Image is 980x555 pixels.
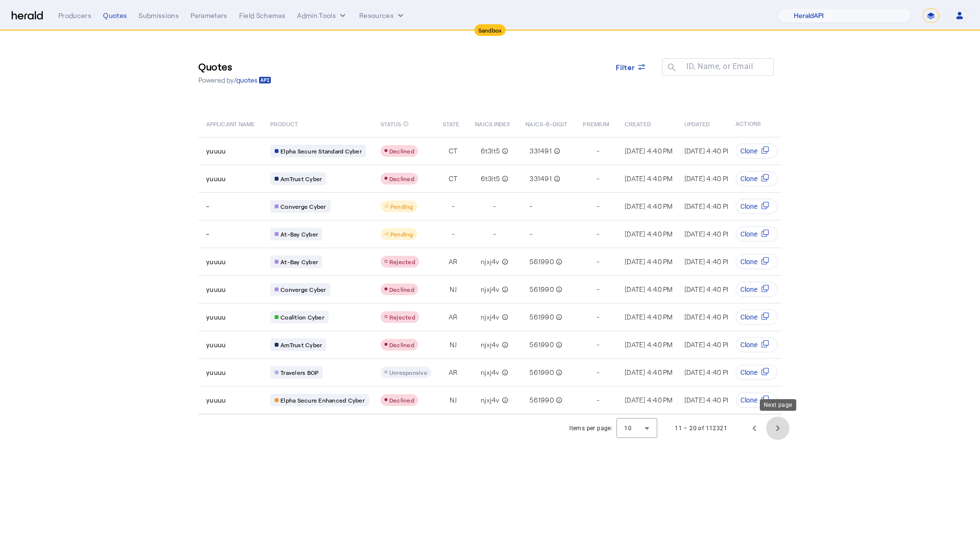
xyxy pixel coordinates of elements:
span: PREMIUM [583,118,609,128]
mat-icon: info_outline [500,257,508,267]
span: njxj4v [481,340,500,350]
mat-icon: info_outline [554,368,562,377]
span: Unresponsive [389,369,427,376]
span: Clone [740,146,757,156]
span: [DATE] 4:40 PM [684,174,733,183]
span: Declined [389,286,414,293]
div: Next page [760,399,796,411]
div: Field Schemas [239,11,286,20]
span: - [596,202,599,211]
span: 561990 [529,312,554,322]
span: [DATE] 4:40 PM [684,202,733,210]
mat-icon: info_outline [500,340,508,350]
span: [DATE] 4:40 PM [625,202,673,210]
span: NJ [450,395,457,405]
span: - [596,257,599,267]
div: Sandbox [474,24,506,36]
span: - [596,395,599,405]
span: UPDATED [684,118,710,128]
mat-icon: info_outline [500,146,508,156]
mat-icon: info_outline [554,340,562,350]
span: Clone [740,174,757,184]
div: Producers [58,11,91,20]
button: Next page [766,417,789,440]
span: [DATE] 4:40 PM [684,257,733,266]
span: 331491 [529,146,552,156]
button: Clone [735,143,778,159]
span: [DATE] 4:40 PM [684,313,733,321]
mat-icon: info_outline [554,395,562,405]
span: - [596,312,599,322]
div: 11 – 20 of 112321 [675,423,727,433]
span: NJ [450,340,457,350]
span: - [206,202,210,211]
span: Pending [390,203,413,210]
span: [DATE] 4:40 PM [625,285,673,293]
span: [DATE] 4:40 PM [684,368,733,376]
span: - [452,229,455,239]
div: Submissions [139,11,179,20]
span: CT [449,174,458,184]
span: At-Bay Cyber [280,258,318,266]
span: yuuuu [206,285,226,294]
p: Powered by [198,75,271,85]
span: njxj4v [481,395,500,405]
mat-icon: info_outline [500,312,508,322]
span: Clone [740,229,757,239]
span: Clone [740,202,757,211]
mat-icon: info_outline [554,257,562,267]
span: - [596,146,599,156]
span: Pending [390,231,413,237]
mat-icon: info_outline [500,368,508,377]
span: yuuuu [206,146,226,156]
span: 561990 [529,257,554,267]
span: - [206,229,210,239]
mat-icon: info_outline [552,146,560,156]
span: Clone [740,340,757,350]
span: Converge Cyber [280,286,326,293]
span: - [596,340,599,350]
span: APPLICANT NAME [206,118,255,128]
span: 561990 [529,395,554,405]
span: 561990 [529,285,554,294]
button: Clone [735,199,778,214]
mat-icon: search [662,62,679,74]
span: njxj4v [481,312,500,322]
img: Herald Logo [12,11,43,20]
div: Items per page: [569,423,612,433]
span: - [529,229,532,239]
span: [DATE] 4:40 PM [625,368,673,376]
span: Filter [616,62,635,72]
span: Coalition Cyber [280,313,324,321]
button: Clone [735,365,778,380]
span: Rejected [389,314,415,320]
span: Rejected [389,258,415,265]
span: 561990 [529,340,554,350]
span: [DATE] 4:40 PM [625,340,673,349]
span: [DATE] 4:40 PM [625,174,673,183]
span: 6t3lt5 [481,146,500,156]
span: NJ [450,285,457,294]
span: - [596,285,599,294]
span: njxj4v [481,257,500,267]
table: Table view of all quotes submitted by your platform [198,110,872,415]
span: [DATE] 4:40 PM [625,147,673,155]
button: Clone [735,392,778,408]
button: Clone [735,337,778,353]
span: Elpha Secure Enhanced Cyber [280,396,365,404]
div: Quotes [103,11,127,20]
span: At-Bay Cyber [280,230,318,238]
span: 561990 [529,368,554,377]
span: PRODUCT [270,118,298,128]
button: Clone [735,254,778,269]
span: STATE [443,118,459,128]
span: Clone [740,285,757,294]
span: - [493,202,496,211]
mat-icon: info_outline [552,174,560,184]
span: Declined [389,148,414,154]
span: NAICS INDEX [475,118,510,128]
span: Converge Cyber [280,202,326,210]
span: [DATE] 4:40 PM [684,230,733,238]
span: njxj4v [481,285,500,294]
span: NAICS-6-DIGIT [525,118,567,128]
